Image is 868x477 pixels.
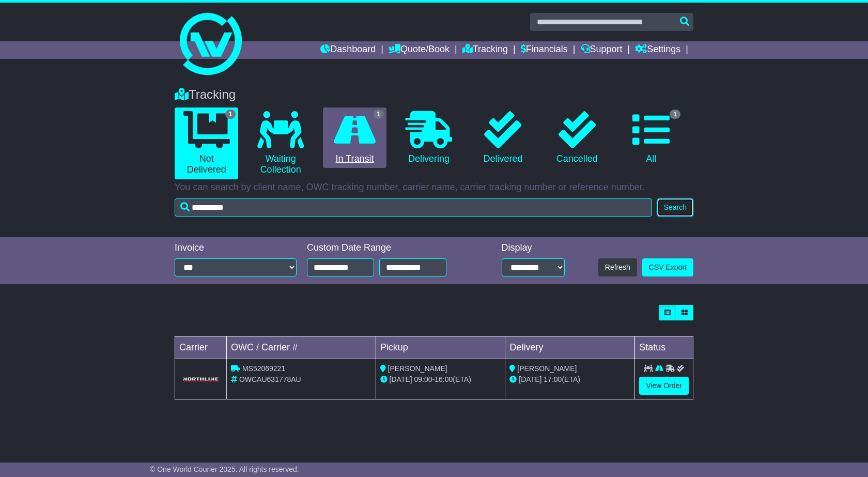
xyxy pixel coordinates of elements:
span: [PERSON_NAME] [388,364,447,373]
span: [DATE] [519,375,541,383]
button: Refresh [598,258,637,276]
td: Delivery [505,336,635,359]
td: Pickup [376,336,505,359]
span: 1 [225,110,236,119]
a: Dashboard [320,41,376,59]
a: Cancelled [545,107,609,168]
span: [DATE] [390,375,412,383]
a: Waiting Collection [249,107,312,179]
span: 16:00 [435,375,453,383]
div: Invoice [175,242,297,254]
div: Custom Date Range [307,242,473,254]
td: Carrier [175,336,227,359]
div: Tracking [169,87,699,102]
td: Status [635,336,693,359]
span: 17:00 [544,375,562,383]
div: Display [502,242,565,254]
span: 09:00 [414,375,432,383]
a: Financials [521,41,568,59]
a: Delivering [397,107,460,168]
div: - (ETA) [380,374,501,385]
span: [PERSON_NAME] [517,364,577,373]
a: Settings [635,41,680,59]
span: 1 [374,110,384,119]
a: CSV Export [642,258,693,276]
span: 1 [670,110,680,119]
a: Quote/Book [389,41,450,59]
span: MS52069221 [242,364,285,373]
a: 1 In Transit [323,107,386,168]
td: OWC / Carrier # [227,336,376,359]
div: (ETA) [509,374,630,385]
a: 1 All [619,107,683,168]
span: OWCAU631778AU [239,375,301,383]
span: © One World Courier 2025. All rights reserved. [150,465,299,473]
a: Support [581,41,623,59]
a: 1 Not Delivered [175,107,238,179]
a: View Order [639,377,689,395]
a: Tracking [462,41,508,59]
a: Delivered [471,107,535,168]
img: GetCarrierServiceLogo [181,376,220,382]
p: You can search by client name, OWC tracking number, carrier name, carrier tracking number or refe... [175,182,693,193]
button: Search [657,198,693,217]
